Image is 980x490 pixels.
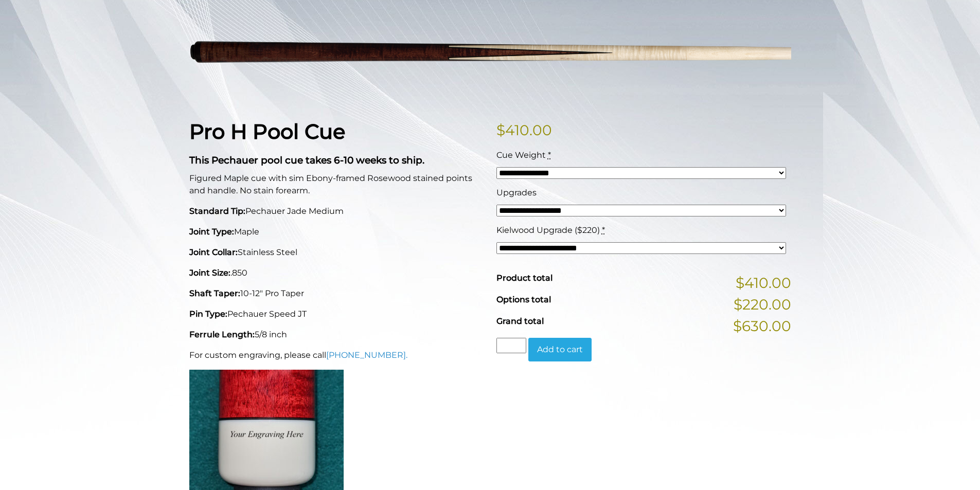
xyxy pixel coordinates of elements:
[496,338,526,353] input: Product quantity
[189,309,227,319] strong: Pin Type:
[189,227,234,237] strong: Joint Type:
[189,3,791,103] img: PRO-H.png
[189,154,424,166] strong: This Pechauer pool cue takes 6-10 weeks to ship.
[496,273,553,283] span: Product total
[189,288,240,298] strong: Shaft Taper:
[496,121,552,139] bdi: 410.00
[496,295,551,304] span: Options total
[189,330,255,339] strong: Ferrule Length:
[189,308,484,320] p: Pechauer Speed JT
[189,246,484,259] p: Stainless Steel
[733,315,791,337] span: $630.00
[189,226,484,238] p: Maple
[189,119,345,144] strong: Pro H Pool Cue
[496,150,546,160] span: Cue Weight
[189,247,238,257] strong: Joint Collar:
[326,350,407,360] a: [PHONE_NUMBER].
[496,225,600,235] span: Kielwood Upgrade ($220)
[189,206,245,216] strong: Standard Tip:
[189,172,484,197] p: Figured Maple cue with sim Ebony-framed Rosewood stained points and handle. No stain forearm.
[548,150,551,160] abbr: required
[528,338,592,361] button: Add to cart
[734,294,791,315] span: $220.00
[496,316,544,326] span: Grand total
[189,267,484,279] p: .850
[602,225,605,235] abbr: required
[189,349,484,361] p: For custom engraving, please call
[189,287,484,300] p: 10-12" Pro Taper
[496,188,537,197] span: Upgrades
[189,268,230,278] strong: Joint Size:
[189,329,484,341] p: 5/8 inch
[736,272,791,294] span: $410.00
[189,205,484,217] p: Pechauer Jade Medium
[496,121,505,139] span: $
